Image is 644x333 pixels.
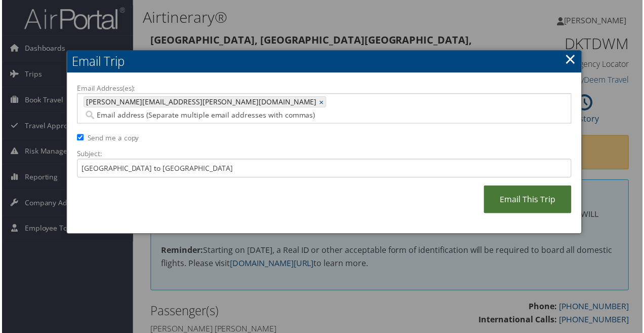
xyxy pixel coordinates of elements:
span: [PERSON_NAME][EMAIL_ADDRESS][PERSON_NAME][DOMAIN_NAME] [83,97,316,107]
label: Send me a copy [86,134,138,144]
input: Add a short subject for the email [75,160,573,178]
label: Email Address(es): [75,84,573,94]
a: × [566,49,577,69]
label: Subject: [75,150,573,160]
a: Email This Trip [485,187,573,214]
input: Email address (Separate multiple email addresses with commas) [82,110,456,121]
a: × [319,97,326,107]
h2: Email Trip [65,51,583,73]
